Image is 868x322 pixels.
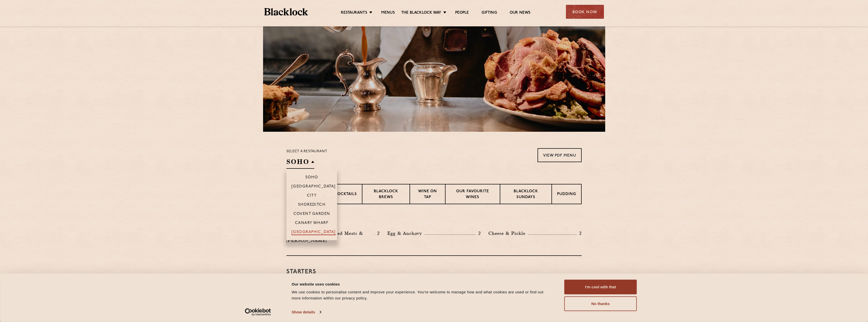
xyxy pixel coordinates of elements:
p: 2 [476,230,481,237]
a: View PDF Menu [538,148,582,162]
h3: Starters [286,269,582,275]
a: Menus [381,10,395,16]
a: Our News [510,10,531,16]
p: Cheese & Pickle [488,230,528,237]
h2: SOHO [286,157,314,169]
p: Cocktails [334,192,357,198]
a: Show details [292,308,321,316]
a: People [455,10,469,16]
p: Pudding [557,192,576,198]
img: BL_Textured_Logo-footer-cropped.svg [264,8,308,15]
p: Covent Garden [293,212,330,217]
div: We use cookies to personalise content and improve your experience. You're welcome to manage how a... [292,289,553,301]
p: Soho [305,175,318,180]
p: Select a restaurant [286,148,327,155]
div: Book Now [566,5,604,19]
p: Wine on Tap [415,189,440,201]
p: Shoreditch [298,203,326,208]
p: City [307,194,317,199]
button: I'm cool with that [564,280,637,294]
p: [GEOGRAPHIC_DATA] [291,230,336,235]
a: Restaurants [341,10,367,16]
p: Blacklock Brews [367,189,404,201]
p: Canary Wharf [295,221,328,226]
p: Egg & Anchovy [387,230,424,237]
a: Gifting [482,10,497,16]
p: 2 [375,230,380,237]
p: Our favourite wines [451,189,494,201]
div: Our website uses cookies [292,281,553,287]
a: The Blacklock Way [401,10,441,16]
p: Blacklock Sundays [505,189,546,201]
a: Usercentrics Cookiebot - opens in a new window [236,308,280,316]
button: No thanks [564,296,637,311]
h3: Pre Chop Bites [286,217,582,223]
p: 2 [577,230,582,237]
p: [GEOGRAPHIC_DATA] [291,184,336,190]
